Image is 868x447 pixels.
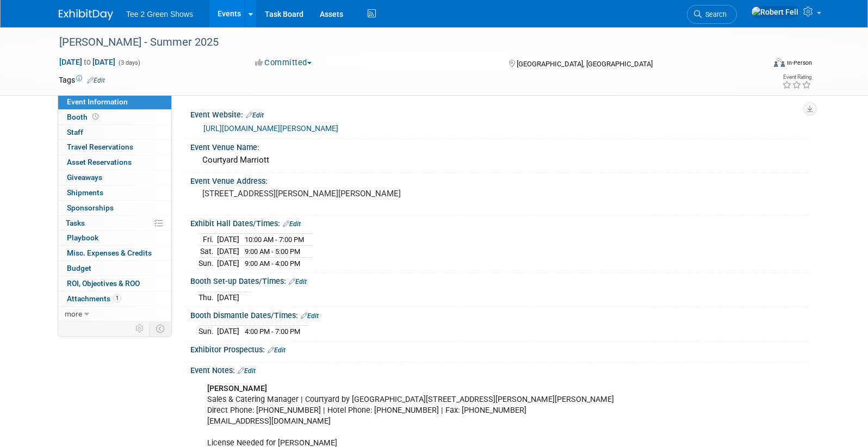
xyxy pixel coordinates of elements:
b: [PERSON_NAME] [207,384,267,393]
span: 1 [113,294,121,302]
a: Misc. Expenses & Credits [58,246,171,260]
a: Shipments [58,185,171,200]
div: Exhibitor Prospectus: [190,342,809,356]
div: In-Person [786,59,812,67]
a: Edit [246,111,264,119]
span: Travel Reservations [67,142,133,151]
div: [PERSON_NAME] - Summer 2025 [55,33,748,52]
td: [DATE] [217,234,239,246]
a: Edit [301,312,319,320]
td: Personalize Event Tab Strip [131,321,150,336]
td: [DATE] [217,326,239,337]
span: Budget [67,264,91,272]
span: Booth not reserved yet [90,113,101,121]
span: 4:00 PM - 7:00 PM [245,327,300,336]
div: Courtyard Marriott [199,152,801,169]
div: Event Format [700,57,812,73]
a: Staff [58,125,171,140]
div: Event Rating [782,74,811,80]
div: Booth Dismantle Dates/Times: [190,307,809,321]
span: Misc. Expenses & Credits [67,249,152,257]
button: Committed [251,57,316,69]
img: ExhibitDay [59,9,113,20]
div: Event Website: [190,107,809,121]
img: Format-Inperson.png [774,58,785,67]
a: Booth [58,110,171,125]
div: Exhibit Hall Dates/Times: [190,215,809,229]
td: Sat. [199,246,217,258]
span: 9:00 AM - 4:00 PM [245,259,300,268]
a: Edit [238,367,256,375]
td: [DATE] [217,291,239,303]
span: ROI, Objectives & ROO [67,279,140,288]
a: Budget [58,261,171,276]
span: 10:00 AM - 7:00 PM [245,235,304,244]
a: Edit [289,278,307,285]
div: Booth Set-up Dates/Times: [190,273,809,287]
span: Search [702,10,727,18]
a: Search [687,5,737,24]
div: Event Venue Address: [190,173,809,187]
span: [DATE] [DATE] [59,57,116,67]
a: Event Information [58,95,171,109]
span: Asset Reservations [67,158,132,166]
td: [DATE] [217,246,239,258]
a: [URL][DOMAIN_NAME][PERSON_NAME] [203,124,338,133]
span: Attachments [67,294,121,303]
span: Tasks [66,219,85,227]
span: Staff [67,128,83,136]
span: Giveaways [67,173,102,182]
img: Robert Fell [751,6,799,18]
div: Event Venue Name: [190,139,809,153]
a: Asset Reservations [58,155,171,170]
a: Edit [268,346,286,354]
td: [DATE] [217,257,239,269]
span: (3 days) [117,59,140,66]
a: Giveaways [58,170,171,185]
a: Playbook [58,231,171,245]
span: Sponsorships [67,203,114,212]
pre: [STREET_ADDRESS][PERSON_NAME][PERSON_NAME] [202,189,436,198]
td: Thu. [199,291,217,303]
td: Tags [59,74,105,85]
span: more [65,309,82,318]
a: Travel Reservations [58,140,171,154]
span: to [82,58,92,66]
span: [GEOGRAPHIC_DATA], [GEOGRAPHIC_DATA] [517,60,653,68]
a: more [58,307,171,321]
span: Event Information [67,97,128,106]
span: Tee 2 Green Shows [126,10,193,18]
span: Booth [67,113,101,121]
span: 9:00 AM - 5:00 PM [245,247,300,256]
span: Playbook [67,233,98,242]
span: Shipments [67,188,103,197]
a: Attachments1 [58,291,171,306]
div: Event Notes: [190,362,809,376]
td: Fri. [199,234,217,246]
a: Sponsorships [58,201,171,215]
a: Tasks [58,216,171,231]
td: Sun. [199,257,217,269]
a: Edit [87,77,105,84]
td: Sun. [199,326,217,337]
td: Toggle Event Tabs [150,321,172,336]
a: ROI, Objectives & ROO [58,276,171,291]
a: Edit [283,220,301,228]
